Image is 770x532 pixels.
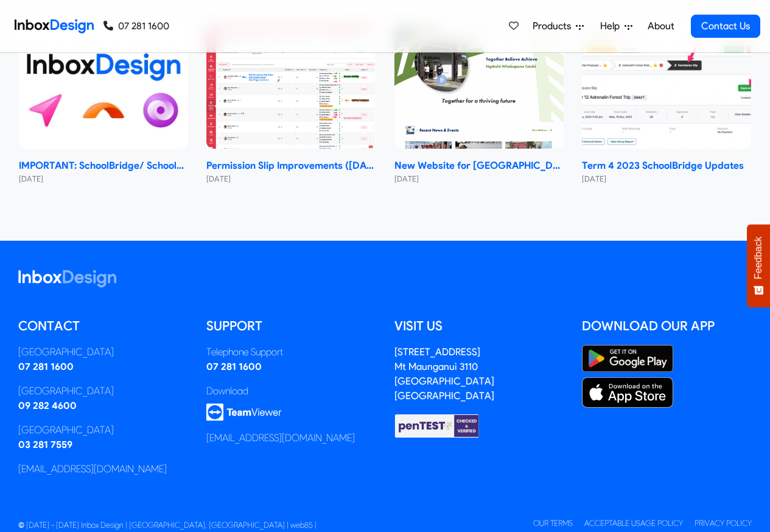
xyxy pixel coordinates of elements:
img: Permission Slip Improvements (June 2024) [206,22,376,149]
div: Download [206,384,376,399]
span: © [DATE] - [DATE] Inbox Design | [GEOGRAPHIC_DATA], [GEOGRAPHIC_DATA] | web85 | [18,520,317,530]
img: Google Play Store [582,345,673,372]
strong: Term 4 2023 SchoolBridge Updates [582,158,751,173]
div: [GEOGRAPHIC_DATA] [18,384,188,399]
h5: Contact [18,317,188,335]
a: Checked & Verified by penTEST [394,419,480,431]
strong: Permission Slip Improvements ([DATE]) [206,158,376,173]
img: logo_inboxdesign_white.svg [18,270,116,288]
a: About [644,14,677,38]
small: [DATE] [394,173,564,185]
img: Apple App Store [582,377,673,408]
a: 03 281 7559 [18,439,72,450]
a: [EMAIL_ADDRESS][DOMAIN_NAME] [18,463,167,475]
img: New Website for Whangaparāoa College [394,22,564,149]
a: 07 281 1600 [103,19,169,34]
img: logo_teamviewer.svg [206,403,282,421]
a: 09 282 4600 [18,400,77,411]
h5: Support [206,317,376,335]
a: 07 281 1600 [206,361,262,372]
a: Term 4 2023 SchoolBridge Updates Term 4 2023 SchoolBridge Updates [DATE] [582,22,751,185]
strong: IMPORTANT: SchoolBridge/ SchoolPoint Data- Sharing Information- NEW 2024 [19,158,188,173]
small: [DATE] [582,173,751,185]
a: [EMAIL_ADDRESS][DOMAIN_NAME] [206,432,355,444]
strong: New Website for [GEOGRAPHIC_DATA] [394,158,564,173]
a: Help [595,14,637,38]
a: [STREET_ADDRESS]Mt Maunganui 3110[GEOGRAPHIC_DATA][GEOGRAPHIC_DATA] [394,346,494,402]
img: Term 4 2023 SchoolBridge Updates [582,22,751,149]
a: Contact Us [691,15,760,38]
a: New Website for Whangaparāoa College New Website for [GEOGRAPHIC_DATA] [DATE] [394,22,564,185]
address: [STREET_ADDRESS] Mt Maunganui 3110 [GEOGRAPHIC_DATA] [GEOGRAPHIC_DATA] [394,346,494,402]
button: Feedback - Show survey [747,224,770,307]
a: Our Terms [533,519,573,528]
img: IMPORTANT: SchoolBridge/ SchoolPoint Data- Sharing Information- NEW 2024 [19,22,188,149]
a: Acceptable Usage Policy [584,519,683,528]
div: [GEOGRAPHIC_DATA] [18,345,188,360]
a: IMPORTANT: SchoolBridge/ SchoolPoint Data- Sharing Information- NEW 2024 IMPORTANT: SchoolBridge/... [19,22,188,185]
a: Privacy Policy [695,519,752,528]
a: Permission Slip Improvements (June 2024) Permission Slip Improvements ([DATE]) [DATE] [206,22,376,185]
h5: Visit us [394,317,564,335]
span: Feedback [753,236,764,279]
img: Checked & Verified by penTEST [394,413,480,439]
a: 07 281 1600 [18,361,74,372]
h5: Download our App [582,317,752,335]
div: Telephone Support [206,345,376,360]
a: Products [528,14,589,38]
div: [GEOGRAPHIC_DATA] [18,423,188,438]
small: [DATE] [206,173,376,185]
small: [DATE] [19,173,188,185]
span: Help [600,19,625,34]
span: Products [533,19,576,34]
